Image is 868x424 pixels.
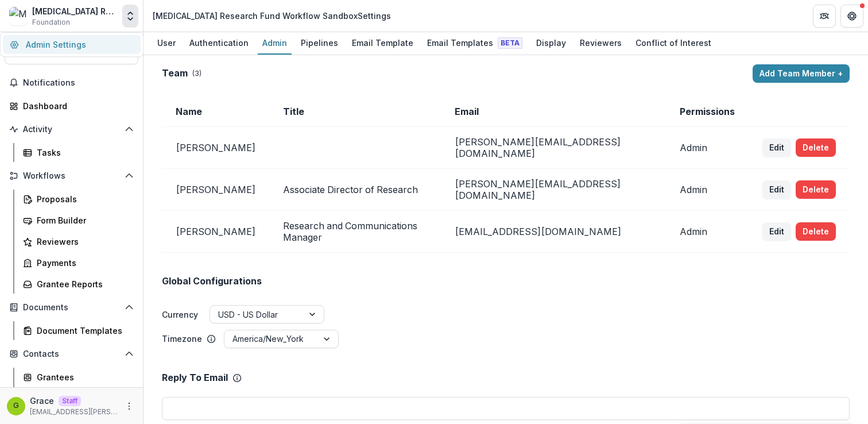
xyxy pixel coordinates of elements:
[423,34,527,51] div: Email Templates
[192,68,201,79] p: ( 3 )
[162,276,262,287] h2: Global Configurations
[30,395,54,407] p: Grace
[796,138,836,157] button: Delete
[59,396,81,406] p: Staff
[441,211,666,253] td: [EMAIL_ADDRESS][DOMAIN_NAME]
[5,298,138,317] button: Open Documents
[30,407,118,417] p: [EMAIL_ADDRESS][PERSON_NAME][DOMAIN_NAME]
[23,349,120,359] span: Contacts
[185,34,253,51] div: Authentication
[37,193,129,205] div: Proposals
[122,399,136,413] button: More
[37,214,129,226] div: Form Builder
[18,211,138,230] a: Form Builder
[32,5,118,17] div: [MEDICAL_DATA] Research Fund Workflow Sandbox
[162,169,269,211] td: [PERSON_NAME]
[269,169,441,211] td: Associate Director of Research
[441,127,666,169] td: [PERSON_NAME][EMAIL_ADDRESS][DOMAIN_NAME]
[666,211,749,253] td: Admin
[666,127,749,169] td: Admin
[296,34,343,51] div: Pipelines
[162,211,269,253] td: [PERSON_NAME]
[18,275,138,294] a: Grantee Reports
[153,10,391,22] div: [MEDICAL_DATA] Research Fund Workflow Sandbox Settings
[148,7,396,24] nav: breadcrumb
[840,5,863,28] button: Get Help
[631,32,716,55] a: Conflict of Interest
[258,32,292,55] a: Admin
[631,34,716,51] div: Conflict of Interest
[122,5,138,28] button: Open entity switcher
[18,253,138,272] a: Payments
[575,34,626,51] div: Reviewers
[23,78,134,88] span: Notifications
[441,169,666,211] td: [PERSON_NAME][EMAIL_ADDRESS][DOMAIN_NAME]
[18,368,138,387] a: Grantees
[37,278,129,290] div: Grantee Reports
[153,34,180,51] div: User
[37,147,129,159] div: Tasks
[162,97,269,127] td: Name
[498,37,522,49] span: Beta
[37,257,129,269] div: Payments
[18,232,138,251] a: Reviewers
[13,402,19,410] div: Grace
[162,309,198,321] label: Currency
[18,143,138,162] a: Tasks
[813,5,836,28] button: Partners
[269,211,441,253] td: Research and Communications Manager
[37,371,129,383] div: Grantees
[347,32,418,55] a: Email Template
[423,32,527,55] a: Email Templates Beta
[37,236,129,248] div: Reviewers
[666,97,749,127] td: Permissions
[796,180,836,199] button: Delete
[23,125,120,134] span: Activity
[5,167,138,185] button: Open Workflows
[347,34,418,51] div: Email Template
[796,222,836,241] button: Delete
[258,34,292,51] div: Admin
[532,34,571,51] div: Display
[37,325,129,337] div: Document Templates
[153,32,180,55] a: User
[5,120,138,138] button: Open Activity
[762,138,791,157] button: Edit
[162,372,228,383] p: Reply To Email
[23,100,129,112] div: Dashboard
[5,345,138,363] button: Open Contacts
[5,97,138,115] a: Dashboard
[32,17,70,28] span: Foundation
[762,222,791,241] button: Edit
[762,180,791,199] button: Edit
[753,64,850,83] button: Add Team Member +
[269,97,441,127] td: Title
[296,32,343,55] a: Pipelines
[18,321,138,340] a: Document Templates
[23,303,120,313] span: Documents
[9,7,28,25] img: Misophonia Research Fund Workflow Sandbox
[185,32,253,55] a: Authentication
[5,74,138,92] button: Notifications
[441,97,666,127] td: Email
[575,32,626,55] a: Reviewers
[666,169,749,211] td: Admin
[162,68,188,79] h2: Team
[532,32,571,55] a: Display
[23,171,120,181] span: Workflows
[162,127,269,169] td: [PERSON_NAME]
[162,333,202,345] p: Timezone
[18,190,138,209] a: Proposals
